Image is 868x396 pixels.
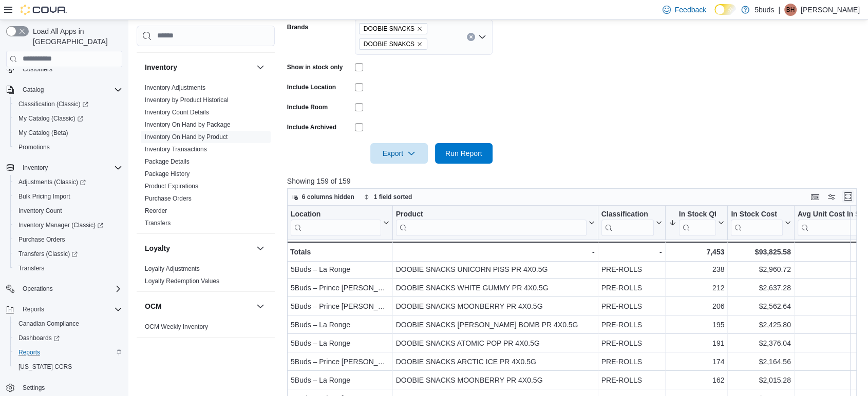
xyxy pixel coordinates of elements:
h3: Loyalty [145,243,170,253]
span: Run Report [445,148,482,159]
div: 5Buds – Prince [PERSON_NAME] [291,355,389,368]
span: Transfers (Classic) [14,248,122,260]
div: PRE-ROLLS [601,374,662,386]
span: Inventory [18,162,122,174]
div: 7,453 [668,246,724,258]
button: Settings [2,380,126,395]
div: Location [291,209,381,235]
button: Inventory [145,62,252,72]
div: PRE-ROLLS [601,319,662,331]
div: DOOBIE SNACKS WHITE GUMMY PR 4X0.5G [395,282,594,294]
span: Product Expirations [145,182,198,190]
div: DOOBIE SNACKS [PERSON_NAME] BOMB PR 4X0.5G [395,319,594,331]
button: [US_STATE] CCRS [10,360,126,374]
button: Display options [825,191,838,203]
div: PRE-ROLLS [601,300,662,312]
a: Adjustments (Classic) [10,175,126,189]
div: 191 [668,337,724,349]
a: OCM Weekly Inventory [145,323,208,330]
span: Purchase Orders [145,194,192,203]
span: Package History [145,170,190,178]
span: Inventory Manager (Classic) [18,221,103,229]
a: Transfers (Classic) [14,248,82,260]
span: Transfers [14,262,122,274]
span: Purchase Orders [18,235,65,244]
span: Operations [23,285,53,293]
div: Product [395,209,586,235]
span: Inventory by Product Historical [145,96,229,104]
div: PRE-ROLLS [601,355,662,368]
span: Transfers (Classic) [18,250,78,258]
a: My Catalog (Beta) [14,127,72,139]
span: Inventory Count [18,207,62,215]
a: Reports [14,346,44,359]
a: Product Expirations [145,183,198,190]
span: 1 field sorted [374,193,412,201]
div: DOOBIE SNACKS UNICORN PISS PR 4X0.5G [395,263,594,275]
a: Dashboards [14,332,64,344]
span: Bulk Pricing Import [18,192,70,201]
button: Open list of options [478,33,486,41]
a: Inventory Count Details [145,109,209,116]
span: Classification (Classic) [18,100,88,108]
span: Transfers [18,264,44,272]
button: Operations [2,282,126,296]
button: Catalog [2,83,126,97]
div: In Stock Cost [731,209,782,219]
div: $2,562.64 [731,300,790,312]
span: Export [376,143,422,164]
button: Loyalty [145,243,252,253]
button: Run Report [435,143,493,164]
span: DOOBIE SNAKCS [364,39,414,49]
button: Reports [18,303,48,315]
button: Remove DOOBIE SNACKS from selection in this group [417,26,423,32]
img: Cova [21,5,67,15]
button: Catalog [18,84,48,96]
button: Enter fullscreen [842,190,854,203]
div: Brittany Harpestad [784,4,797,16]
div: 5Buds – Prince [PERSON_NAME] [291,300,389,312]
span: BH [786,4,795,16]
a: Bulk Pricing Import [14,190,74,203]
a: Classification (Classic) [14,98,92,110]
span: Promotions [18,143,50,151]
div: $2,960.72 [731,263,790,275]
p: 5buds [754,4,774,16]
button: Inventory [254,61,267,73]
span: Reports [14,346,122,359]
div: Loyalty [137,263,275,291]
div: 212 [668,282,724,294]
span: Reports [23,305,44,313]
span: Canadian Compliance [18,320,79,328]
button: Purchase Orders [10,232,126,247]
button: Inventory [18,162,52,174]
div: In Stock Qty [678,209,716,235]
button: In Stock Cost [731,209,790,235]
label: Brands [287,23,308,31]
button: Inventory [2,161,126,175]
span: Inventory Adjustments [145,84,205,92]
div: $2,164.56 [731,355,790,368]
span: DOOBIE SNACKS [359,23,427,34]
span: Loyalty Redemption Values [145,277,219,285]
div: Product [395,209,586,219]
span: Inventory [23,164,48,172]
a: Inventory Transactions [145,146,207,153]
button: Promotions [10,140,126,154]
h3: Inventory [145,62,177,72]
button: Canadian Compliance [10,316,126,331]
span: Customers [18,63,122,75]
div: In Stock Cost [731,209,782,235]
span: Inventory Count Details [145,108,209,116]
span: Promotions [14,141,122,153]
a: Transfers (Classic) [10,247,126,261]
a: Loyalty Redemption Values [145,278,219,285]
label: Show in stock only [287,63,343,71]
a: Inventory On Hand by Product [145,133,228,141]
div: Totals [290,246,389,258]
a: Reorder [145,207,167,214]
span: Reports [18,348,40,357]
a: Inventory On Hand by Package [145,121,231,128]
a: Canadian Compliance [14,318,83,330]
a: Inventory Manager (Classic) [14,219,107,231]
